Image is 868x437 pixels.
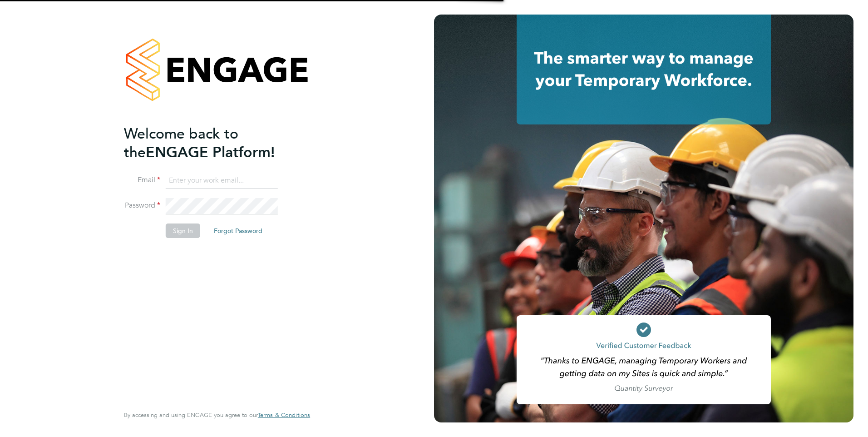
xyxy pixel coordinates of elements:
button: Forgot Password [207,223,270,238]
span: By accessing and using ENGAGE you agree to our [124,411,310,419]
span: Terms & Conditions [258,411,310,419]
span: Welcome back to the [124,125,238,161]
button: Sign In [166,223,200,238]
a: Terms & Conditions [258,412,310,419]
input: Enter your work email... [166,173,278,189]
h2: ENGAGE Platform! [124,124,301,162]
label: Email [124,175,160,185]
label: Password [124,201,160,210]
